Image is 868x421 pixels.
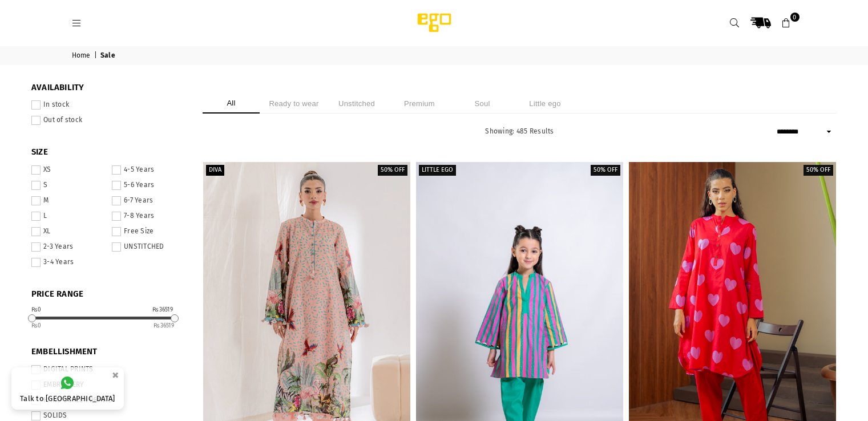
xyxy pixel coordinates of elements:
li: Premium [391,94,448,114]
li: Ready to wear [265,94,322,114]
nav: breadcrumbs [63,46,805,65]
label: 6-7 Years [112,196,185,205]
span: Availability [31,82,185,94]
img: Ego [386,11,483,34]
a: 0 [776,13,797,33]
label: 3-4 Years [31,258,105,267]
a: Talk to [GEOGRAPHIC_DATA] [11,367,124,410]
li: Soul [454,94,511,114]
a: Menu [67,18,87,27]
label: SOLIDS [31,411,185,420]
label: XL [31,227,105,236]
span: Sale [100,51,117,60]
label: Free Size [112,227,185,236]
label: 5-6 Years [112,181,185,190]
a: Search [725,13,745,33]
li: Unstitched [328,94,385,114]
label: Out of stock [31,116,185,125]
label: 50% off [378,165,407,176]
label: 4-5 Years [112,165,185,175]
span: SIZE [31,147,185,158]
div: ₨36519 [152,307,173,313]
span: 0 [790,13,800,22]
label: L [31,212,105,221]
ins: 36519 [154,322,174,329]
label: DIGITAL PRINTS [31,365,185,374]
label: 50% off [804,165,833,176]
label: Diva [206,165,224,176]
li: Little ego [516,94,574,114]
span: | [94,51,99,60]
ins: 0 [31,322,42,329]
span: EMBELLISHMENT [31,346,185,358]
button: × [108,366,122,384]
div: ₨0 [31,307,42,313]
label: 2-3 Years [31,242,105,252]
label: In stock [31,100,185,110]
label: UNSTITCHED [112,242,185,252]
a: Home [72,51,92,60]
span: Showing: 485 Results [485,127,554,135]
span: PRICE RANGE [31,289,185,300]
label: 50% off [591,165,620,176]
label: 7-8 Years [112,212,185,221]
label: XS [31,165,105,175]
label: M [31,196,105,205]
label: S [31,181,105,190]
label: Little EGO [419,165,456,176]
li: All [203,94,260,114]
